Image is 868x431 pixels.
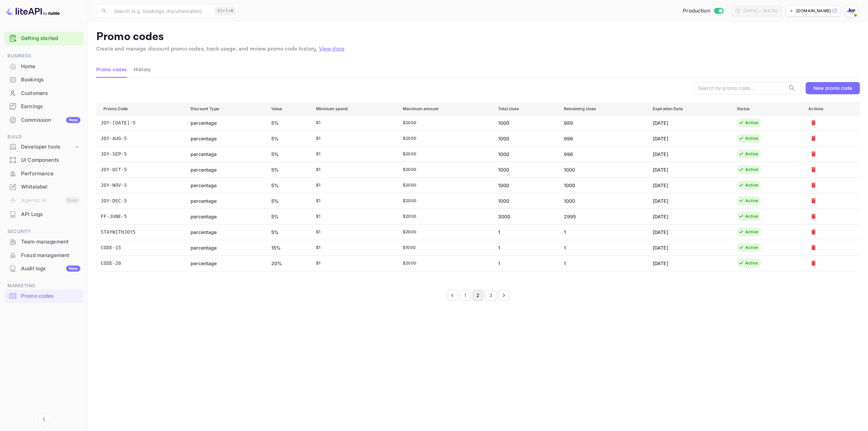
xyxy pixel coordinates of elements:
button: Mark for deletion [808,258,818,268]
td: [DATE] [647,193,731,209]
div: Promo codes [4,290,84,303]
div: $ 2000 [403,182,487,188]
td: 1000 [493,162,558,177]
td: [DATE] [647,177,731,193]
th: Maximum amount [397,102,493,115]
a: Getting started [21,35,80,42]
div: Fraud management [21,252,80,259]
td: percentage [185,115,265,131]
button: Mark for deletion [808,211,818,221]
button: Go to page 3 [486,290,496,301]
td: JOY-[DATE]-5 [97,115,185,131]
td: [DATE] [647,240,731,255]
div: $ 2000 [403,166,487,173]
button: Mark for deletion [808,180,818,190]
div: Switch to Sandbox mode [680,7,726,15]
a: Performance [4,167,84,180]
td: 1 [558,240,647,255]
td: 996 [558,146,647,162]
td: percentage [185,209,265,224]
div: Promo codes [21,292,80,300]
td: percentage [185,146,265,162]
div: $ 1 [316,260,392,266]
a: CommissionNew [4,114,84,126]
div: Commission [21,116,80,124]
td: 5% [266,162,311,177]
div: Active [745,244,758,251]
td: 1 [558,224,647,240]
a: Audit logsNew [4,262,84,275]
div: $ 1 [316,120,392,126]
td: 1000 [493,177,558,193]
div: Whitelabel [4,180,84,194]
td: JOY-OCT-5 [97,162,185,177]
th: Value [266,102,311,115]
th: Remaining Uses [558,102,647,115]
div: $ 1 [316,151,392,157]
div: Bookings [4,73,84,86]
div: Active [745,260,758,266]
div: Ctrl+K [215,6,236,15]
div: UI Components [21,156,80,164]
div: Whitelabel [21,183,80,191]
div: Home [21,63,80,71]
div: Active [745,135,758,141]
div: $ 1 [316,244,392,251]
td: 1 [558,255,647,271]
td: 1000 [493,115,558,131]
button: Go to previous page [447,290,458,301]
td: [DATE] [647,224,731,240]
div: $ 1 [316,166,392,173]
div: $ 1 [316,198,392,204]
th: Expiration Date [647,102,731,115]
a: View docs [319,45,344,53]
div: $ 1 [316,213,392,219]
button: Go to page 1 [460,290,471,301]
td: percentage [185,162,265,177]
td: 5% [266,146,311,162]
td: 1 [493,224,558,240]
button: Promo codes [96,61,127,78]
a: UI Components [4,154,84,166]
div: $ 2000 [403,120,487,126]
div: Active [745,151,758,157]
span: Security [4,228,84,235]
img: LiteAPI logo [5,5,60,16]
div: Active [745,166,758,173]
div: $ 2000 [403,229,487,235]
p: [DOMAIN_NAME] [796,8,831,14]
div: New promo code [813,85,852,91]
div: Getting started [4,32,84,45]
button: New promo code [806,82,860,94]
button: Mark for deletion [808,164,818,175]
td: 3000 [493,209,558,224]
span: Build [4,133,84,141]
button: Mark for deletion [808,118,818,128]
a: Bookings [4,73,84,86]
div: UI Components [4,154,84,167]
a: Fraud management [4,249,84,261]
td: 2995 [558,209,647,224]
p: Create and manage discount promo codes, track usage, and review promo code history. [96,45,860,53]
td: JOY-SEP-5 [97,146,185,162]
td: 1 [493,255,558,271]
td: 1000 [558,177,647,193]
td: [DATE] [647,162,731,177]
a: Whitelabel [4,180,84,193]
div: $ 1000 [403,244,487,251]
td: CODE-15 [97,240,185,255]
td: 1000 [493,146,558,162]
td: JOY-NOV-5 [97,177,185,193]
button: History [134,61,151,78]
td: [DATE] [647,131,731,146]
td: 5% [266,193,311,209]
td: 1000 [558,193,647,209]
div: $ 1 [316,182,392,188]
button: Mark for deletion [808,196,818,206]
button: Mark for deletion [808,242,818,253]
div: $ 2000 [403,213,487,219]
th: Actions [803,102,860,115]
div: $ 1 [316,229,392,235]
td: [DATE] [647,115,731,131]
button: Mark for deletion [808,149,818,159]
